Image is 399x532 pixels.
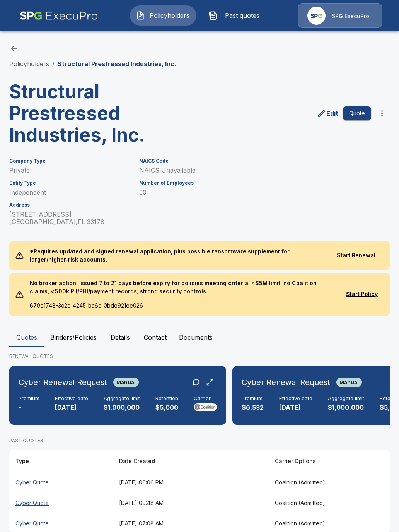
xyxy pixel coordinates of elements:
[326,109,338,118] p: Edit
[242,395,264,402] h6: Premium
[58,59,176,68] p: Structural Prestressed Industries, Inc.
[336,379,362,385] span: Manual
[9,167,130,174] p: Private
[130,5,196,26] button: Policyholders IconPolicyholders
[221,11,263,20] span: Past quotes
[242,376,330,388] h6: Cyber Renewal Request
[55,403,88,412] p: [DATE]
[9,493,113,513] th: Cyber Quote
[9,353,390,360] p: RENEWAL QUOTES
[9,189,130,196] p: Independent
[9,328,390,347] div: policyholder tabs
[298,3,382,28] a: Agency IconSPG ExecuPro
[155,403,178,412] p: $5,000
[113,450,269,472] th: Date Created
[136,11,145,20] img: Policyholders Icon
[139,167,325,174] p: NAICS Unavailable
[148,11,191,20] span: Policyholders
[269,493,390,513] th: Coalition (Admitted)
[19,395,39,402] h6: Premium
[52,59,55,68] li: /
[9,81,196,146] h3: Structural Prestressed Industries, Inc.
[9,60,49,68] a: Policyholders
[340,287,384,301] button: Start Policy
[9,202,130,208] h6: Address
[9,211,130,226] p: [STREET_ADDRESS] [GEOGRAPHIC_DATA] , FL 33178
[328,395,364,402] h6: Aggregate limit
[44,328,103,347] button: Binders/Policies
[24,301,340,316] p: 679e1748-3c2c-4245-ba6c-0bde921ee026
[9,437,390,444] p: PAST QUOTES
[269,450,390,472] th: Carrier Options
[9,180,130,186] h6: Entity Type
[19,403,39,412] p: -
[24,241,329,270] p: *Requires updated and signed renewal application, plus possible ransomware supplement for larger/...
[19,376,107,388] h6: Cyber Renewal Request
[9,472,113,493] th: Cyber Quote
[138,328,173,347] button: Contact
[343,106,371,121] button: Quote
[279,395,312,402] h6: Effective date
[9,44,19,53] a: back
[329,248,384,263] button: Start Renewal
[24,273,340,301] p: No broker action. Issued 7 to 21 days before expiry for policies meeting criteria: ≤ $5M limit, n...
[194,395,217,402] h6: Carrier
[139,180,325,186] h6: Number of Employees
[173,328,219,347] button: Documents
[113,472,269,493] th: [DATE] 06:06 PM
[155,395,178,402] h6: Retention
[279,403,312,412] p: [DATE]
[104,395,140,402] h6: Aggregate limit
[113,379,139,385] span: Manual
[315,107,340,120] a: edit
[374,106,390,121] button: more
[203,5,269,26] button: Past quotes IconPast quotes
[113,493,269,513] th: [DATE] 09:48 AM
[328,403,364,412] p: $1,000,000
[194,403,217,411] img: Carrier
[9,59,176,68] nav: breadcrumb
[55,395,88,402] h6: Effective date
[242,403,264,412] p: $6,532
[139,158,325,164] h6: NAICS Code
[139,189,325,196] p: 50
[9,450,113,472] th: Type
[332,12,369,20] p: SPG ExecuPro
[208,11,218,20] img: Past quotes Icon
[103,328,138,347] button: Details
[20,3,98,28] img: AA Logo
[104,403,140,412] p: $1,000,000
[9,158,130,164] h6: Company Type
[9,328,44,347] button: Quotes
[269,472,390,493] th: Coalition (Admitted)
[307,7,326,25] img: Agency Icon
